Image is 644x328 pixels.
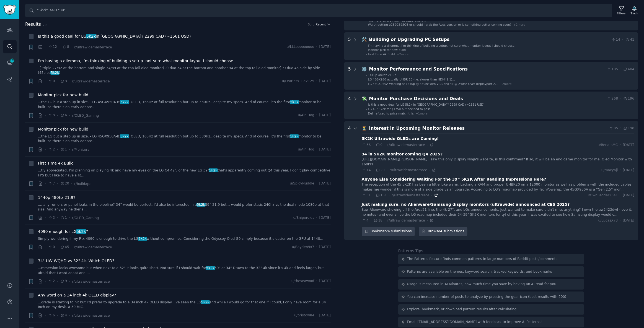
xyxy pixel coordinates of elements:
span: 5k2k [201,300,210,304]
span: 5k2k [290,134,299,138]
span: LG 45" 5k2k for $1750 but decided to pass [368,107,431,111]
div: Email [EMAIL_ADDRESS][DOMAIN_NAME] with feedback to improve AI Patterns! [407,320,542,325]
span: First Time 4k Build [368,53,395,56]
div: - [366,82,367,86]
span: · [384,218,385,222]
div: - [366,103,367,106]
span: LG 45GX950A Working at 1440p @ 330hz with VRR and 4k @ 240hz Over displayport 2.1 [368,82,498,85]
span: 198 [623,126,634,131]
span: 14 [362,168,371,173]
span: 36 [362,143,371,148]
span: 💸 [362,96,367,101]
div: Patterns are available on themes, keyword search, tracked keywords, and bookmarks [407,269,552,274]
span: 477 [10,59,15,63]
div: [URL][DOMAIN_NAME][PERSON_NAME] I saw this only Display Ninja's website, is this confirmed? If so... [362,157,634,167]
span: u/bristow84 [294,313,314,318]
span: u/Rayden9x7 [292,245,314,250]
span: · [316,147,317,152]
span: 1 [60,215,67,220]
span: · [316,279,317,284]
span: + 1 more [416,112,428,115]
span: · [71,181,72,187]
a: Is this a good deal for LG5k2kin [GEOGRAPHIC_DATA]? 2299 CAD (~1661 USD) [38,33,191,39]
span: Is this a good deal for LG in [GEOGRAPHIC_DATA]? 2299 CAD (~1661 USD) [38,33,191,39]
a: Monitor pick for new build [38,92,88,98]
span: · [45,313,46,318]
span: · [57,113,58,118]
span: r/buildapc [74,182,91,186]
span: 4090 enough for LG ? [38,229,88,235]
span: 12 [48,45,57,50]
span: 5k2k [120,134,129,138]
span: · [316,313,317,318]
span: [DATE] [623,193,634,198]
span: 34" UW WQHD vs 32" 4k. Which OLED? [38,258,114,264]
span: · [620,193,621,198]
span: · [620,218,621,223]
a: Simply wondering if my Rtx 4090 is enough to drive the LG5k2kwithout compromise. Considering the ... [38,236,331,241]
span: · [371,218,371,222]
span: r/Monitors [72,148,89,152]
span: [DATE] [319,181,331,186]
span: · [316,113,317,118]
div: The Patterns feature finds common patterns in large numbers of Reddit posts/comments [407,257,558,262]
span: · [620,67,621,72]
div: Saw Alienware showing off the Area51 line, the 4k 27", and LGs announcements. Just wanted to make... [362,207,634,217]
a: 1) triple 27/32 at the bottom and single 34/39 at the top (all oled monitor) 2) duo 34 at the bot... [38,66,331,76]
a: 4090 enough for LG5k2k? [38,229,88,235]
span: 20 [376,168,385,173]
span: Worth getting LG39GS95QE or should I grab the Asus version or is something better coming soon? [368,23,512,26]
span: · [316,45,317,50]
span: u/RenatsMC [598,143,618,148]
span: u/Sniperoids [293,215,314,220]
span: · [45,147,46,152]
span: r/ultrawidemasterrace [74,45,112,49]
span: u/Air_Hog [298,147,314,152]
span: 8 [62,45,69,50]
span: r/ultrawidemasterrace [74,245,112,249]
a: ...mmersion looks awesome but when next to a 32" it looks quite short. Not sure if I should wait ... [38,266,331,275]
a: First Time 4k Build [38,160,74,166]
a: ...grade is starting to hit but I’d prefer to upgrade to a 34 inch 4k OLED display. I’ve seen the... [38,300,331,310]
span: r/OLED_Gaming [72,216,99,220]
div: Monitor Purchase Decisions and Deals [369,95,605,102]
span: 4 [362,218,369,223]
span: Recent [316,22,326,26]
span: 404 [623,67,634,72]
span: · [57,78,58,84]
div: 4 [348,125,351,236]
a: Any word on a 34 inch 4k OLED display? [38,292,116,298]
span: 5k2k [196,203,206,207]
span: r/OLED_Gaming [72,114,99,118]
span: + 2 more [500,82,512,85]
div: - [366,107,367,111]
span: · [620,143,621,148]
span: Any word on a 34 inch 4k OLED display? [368,19,427,22]
a: Browse4 submissions [419,227,467,236]
span: · [57,215,58,221]
span: r/ultrawidemasterrace [392,193,429,197]
span: 85 [609,126,618,131]
a: i’m having a dilemma, i’m thinking of building a setup. not sure what monitor layout i should cho... [38,58,234,64]
span: [DATE] [319,279,331,284]
span: · [45,78,46,84]
div: 4 [348,95,351,115]
div: - [366,23,367,27]
span: · [429,168,430,172]
span: 9 [60,279,67,284]
div: 5 [348,66,351,86]
span: · [622,37,623,42]
span: 7 [48,181,55,186]
span: 2 [48,279,55,284]
span: 268 [607,96,618,101]
span: 151 [376,193,387,198]
label: Patterns Tips [398,249,423,253]
span: 0 [48,245,55,250]
div: - [366,111,367,115]
div: - [366,52,367,56]
span: · [316,181,317,186]
span: [DATE] [319,45,331,50]
a: ...the LG but a step up in size. - LG 45GX950A-B:5k2k, OLED, 165Hz at full resolution but up to 3... [38,100,331,110]
a: 1440p 480hz 21:9? [38,195,75,201]
div: - [366,48,367,52]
